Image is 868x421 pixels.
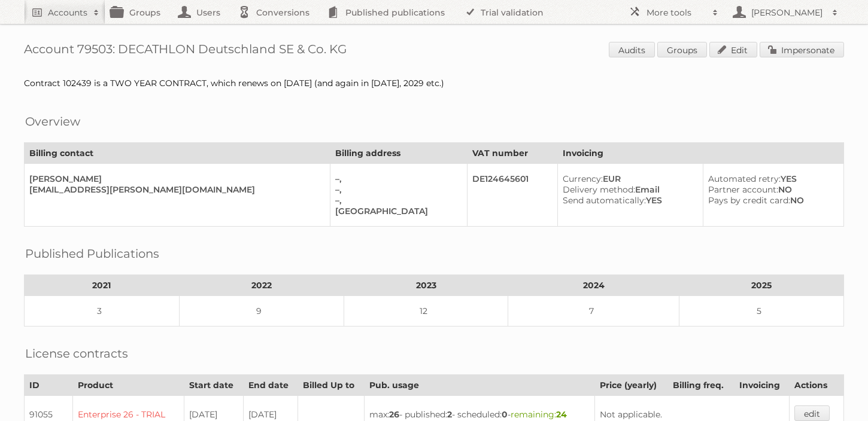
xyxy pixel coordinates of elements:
[24,42,844,60] h1: Account 79503: DECATHLON Deutschland SE & Co. KG
[708,173,834,184] div: YES
[708,184,834,195] div: NO
[609,42,655,57] a: Audits
[502,409,508,420] strong: 0
[511,409,567,420] span: remaining:
[179,275,344,296] th: 2022
[508,296,679,327] td: 7
[467,164,557,227] td: DE124645601
[708,195,834,206] div: NO
[734,375,789,396] th: Invoicing
[335,173,457,184] div: –,
[179,296,344,327] td: 9
[344,275,508,296] th: 2023
[184,375,243,396] th: Start date
[25,375,73,396] th: ID
[563,184,635,195] span: Delivery method:
[679,296,844,327] td: 5
[748,7,826,19] h2: [PERSON_NAME]
[25,143,330,164] th: Billing contact
[298,375,365,396] th: Billed Up to
[389,409,399,420] strong: 26
[679,275,844,296] th: 2025
[335,206,457,216] div: [GEOGRAPHIC_DATA]
[508,275,679,296] th: 2024
[563,173,603,184] span: Currency:
[708,195,790,206] span: Pays by credit card:
[335,195,457,206] div: –,
[365,375,595,396] th: Pub. usage
[29,184,320,195] div: [EMAIL_ADDRESS][PERSON_NAME][DOMAIN_NAME]
[344,296,508,327] td: 12
[48,7,87,19] h2: Accounts
[467,143,557,164] th: VAT number
[29,173,320,184] div: [PERSON_NAME]
[789,375,843,396] th: Actions
[25,275,180,296] th: 2021
[667,375,734,396] th: Billing freq.
[25,344,128,362] h2: License contracts
[563,195,693,206] div: YES
[556,409,567,420] strong: 24
[709,42,757,57] a: Edit
[657,42,707,57] a: Groups
[563,184,693,195] div: Email
[708,184,778,195] span: Partner account:
[708,173,781,184] span: Automated retry:
[760,42,844,57] a: Impersonate
[25,245,159,263] h2: Published Publications
[335,184,457,195] div: –,
[563,195,646,206] span: Send automatically:
[647,7,706,19] h2: More tools
[563,173,693,184] div: EUR
[794,405,830,421] a: edit
[25,112,80,130] h2: Overview
[447,409,452,420] strong: 2
[24,78,844,89] div: Contract 102439 is a TWO YEAR CONTRACT, which renews on [DATE] (and again in [DATE], 2029 etc.)
[330,143,467,164] th: Billing address
[243,375,298,396] th: End date
[73,375,184,396] th: Product
[595,375,667,396] th: Price (yearly)
[558,143,844,164] th: Invoicing
[25,296,180,327] td: 3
